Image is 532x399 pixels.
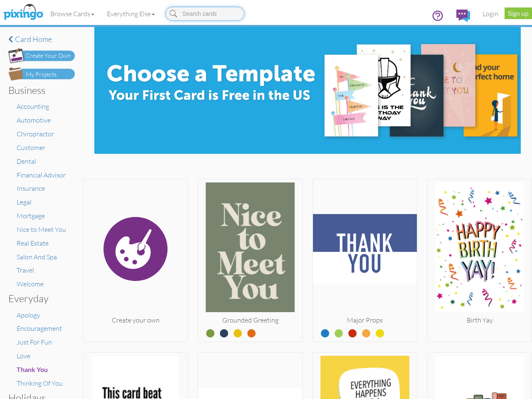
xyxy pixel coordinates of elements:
[8,48,75,63] img: create-own-button.png
[17,225,66,234] a: Nice to Meet You
[532,399,532,399] iframe: Chat
[84,315,187,325] div: Create your own
[17,143,45,152] a: Customer
[198,182,302,315] img: 20250527-043541-0b2d8b8e4674-250.jpg
[198,315,302,325] div: Grounded Greeting
[17,379,63,387] a: Thinking Of You
[17,365,48,373] span: Thank You
[17,130,54,138] a: Chiropractor
[84,182,187,315] img: create.svg
[476,3,505,24] a: Login
[8,85,69,96] h3: Business
[17,239,49,247] a: Real Estate
[17,198,32,206] a: Legal
[17,171,66,179] a: Financial Advisor
[8,67,75,81] img: my-projects-button.png
[428,182,532,315] img: 20250828-163716-8d2042864239-250.jpg
[17,266,34,274] a: Travel
[44,3,101,24] a: Browse Cards
[17,338,52,346] a: Just For Fun
[17,102,49,111] a: Accounting
[101,3,161,24] a: Everything Else
[94,27,521,154] img: e8896c0d-71ea-4978-9834-e4f545c8bf84.jpg
[17,352,30,360] a: Love
[17,280,44,288] a: Welcome
[1,2,45,23] img: pixingo logo
[17,311,40,319] a: Apology
[505,7,532,19] a: Sign up
[17,157,36,165] a: Dental
[428,315,532,325] div: Birth Yay
[26,70,57,79] div: My Projects
[17,184,45,192] a: Insurance
[17,116,51,124] a: Automotive
[8,35,75,44] a: Card home
[8,293,69,304] h3: Everyday
[313,315,417,325] div: Major Props
[17,365,48,374] a: Thank You
[165,7,244,21] input: Search cards
[456,10,470,22] img: comments.svg
[17,253,57,261] a: Salon And Spa
[26,52,71,60] div: Create Your Own
[17,212,45,220] a: Mortgage
[313,182,417,315] img: 20250716-161921-cab435a0583f-250.jpg
[17,324,62,332] a: Encouragement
